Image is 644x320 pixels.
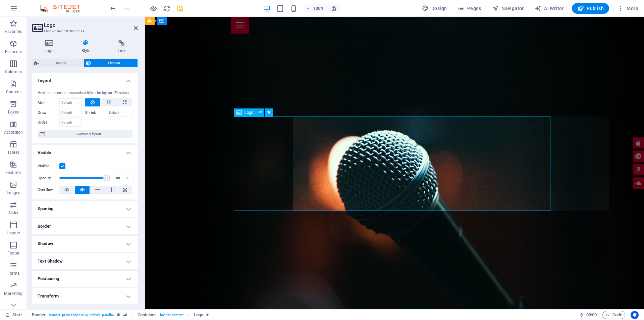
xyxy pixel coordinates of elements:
[4,130,23,135] p: Accordion
[492,5,524,12] span: Navigator
[617,5,638,12] span: More
[149,4,157,12] button: Click here to leave preview mode and continue editing
[107,109,133,117] input: Default
[32,201,138,217] h4: Spacing
[194,311,203,319] span: Click to select. Double-click to edit
[631,311,639,319] button: Usercentrics
[32,59,84,67] button: Banner
[38,90,132,96] div: How this element expands within the layout (Flexbox).
[32,73,138,85] h4: Layout
[38,176,59,180] label: Opacity
[85,109,107,117] label: Shrink
[7,150,19,155] p: Tables
[32,288,138,304] h4: Transform
[41,59,82,67] span: Banner
[303,4,327,12] button: 100%
[419,3,450,14] button: Design
[32,311,46,319] span: Click to select. Double-click to edit
[605,311,622,319] span: Code
[159,311,183,319] span: . banner-content
[38,119,59,127] label: Order
[38,162,59,170] label: Visible
[38,186,59,194] label: Overflow
[313,4,324,12] h6: 100%
[163,4,171,12] button: reload
[38,101,59,105] label: Size
[59,119,82,127] input: Default
[48,311,114,319] span: . banner .preset-banner-v3-default .parallax
[8,210,19,216] p: Slider
[32,40,69,54] h4: Logo
[32,145,138,157] h4: Visible
[32,236,138,252] h4: Shadow
[331,5,337,11] i: On resize automatically adjust zoom level to fit chosen device.
[7,271,19,276] p: Forms
[579,311,597,319] h6: Session time
[123,313,127,317] i: This element contains a background
[5,311,22,319] a: Click to cancel selection. Double-click to open Pages
[614,3,641,14] button: More
[176,4,184,12] button: save
[7,230,20,236] p: Header
[32,271,138,287] h4: Positioning
[5,49,22,54] p: Elements
[109,5,117,12] i: Undo: Change logo text (Ctrl+Z)
[84,59,138,67] button: Element
[69,40,106,54] h4: Style
[117,313,120,317] i: This element is a customizable preset
[32,218,138,234] h4: Border
[586,311,597,319] span: 00 00
[5,170,21,175] p: Features
[5,69,22,75] p: Columns
[455,3,484,14] button: Pages
[39,4,89,12] img: Editor Logo
[419,3,450,14] div: Design (Ctrl+Alt+Y)
[59,109,82,117] input: Default
[109,4,117,12] button: undo
[458,5,481,12] span: Pages
[572,3,609,14] button: Publish
[163,5,171,12] i: Reload page
[44,28,124,34] h3: Element #ed-1010576614
[602,311,625,319] button: Code
[4,291,22,296] p: Marketing
[176,5,184,12] i: Save (Ctrl+S)
[38,109,59,117] label: Grow
[7,190,20,195] p: Images
[38,130,132,138] button: Container layout
[32,253,138,269] h4: Text Shadow
[535,5,564,12] span: AI Writer
[32,311,209,319] nav: breadcrumb
[245,110,254,115] span: Logo
[206,313,209,317] i: Element contains an animation
[532,3,567,14] button: AI Writer
[489,3,527,14] button: Navigator
[93,59,136,67] span: Element
[47,130,130,138] span: Container layout
[105,40,138,54] h4: Link
[138,311,156,319] span: Click to select. Double-click to edit
[8,109,19,115] p: Boxes
[422,5,447,12] span: Design
[5,29,22,34] p: Favorites
[7,250,19,256] p: Footer
[591,312,592,317] span: :
[577,5,604,12] span: Publish
[44,22,138,28] h2: Logo
[6,89,21,95] p: Content
[123,174,132,182] div: %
